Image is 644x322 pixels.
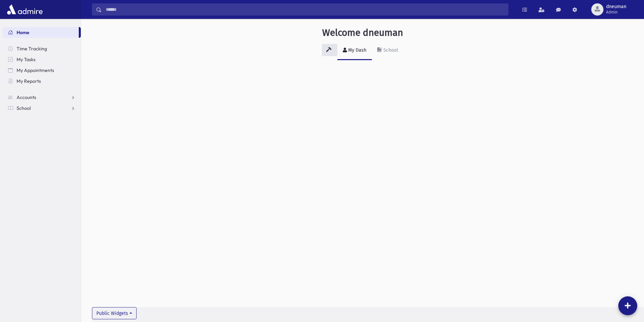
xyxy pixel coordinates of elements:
a: School [3,103,81,114]
a: My Dash [337,41,372,60]
div: School [382,47,398,53]
span: School [17,105,31,111]
input: Search [102,3,508,16]
button: Public Widgets [92,307,137,319]
a: Accounts [3,92,81,103]
span: My Tasks [17,56,35,63]
a: My Appointments [3,65,81,76]
span: My Appointments [17,67,54,73]
a: Home [3,27,79,38]
span: Time Tracking [17,46,47,52]
div: My Dash [347,47,366,53]
a: Time Tracking [3,43,81,54]
img: AdmirePro [5,3,44,16]
span: Accounts [17,94,36,100]
span: dneuman [606,4,626,9]
span: My Reports [17,78,41,84]
a: My Reports [3,76,81,86]
a: My Tasks [3,54,81,65]
span: Home [17,29,29,35]
span: Admin [606,9,626,15]
a: School [372,41,403,60]
h3: Welcome dneuman [322,27,403,39]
